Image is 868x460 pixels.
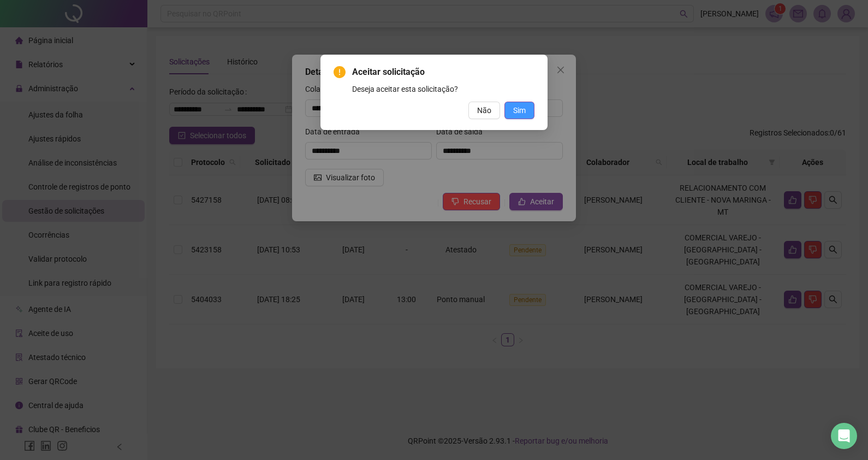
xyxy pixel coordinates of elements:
[477,104,491,116] span: Não
[352,83,534,95] div: Deseja aceitar esta solicitação?
[504,102,534,119] button: Sim
[334,66,346,78] span: exclamation-circle
[352,66,534,79] span: Aceitar solicitação
[468,102,500,119] button: Não
[831,423,857,449] div: Open Intercom Messenger
[513,104,526,116] span: Sim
